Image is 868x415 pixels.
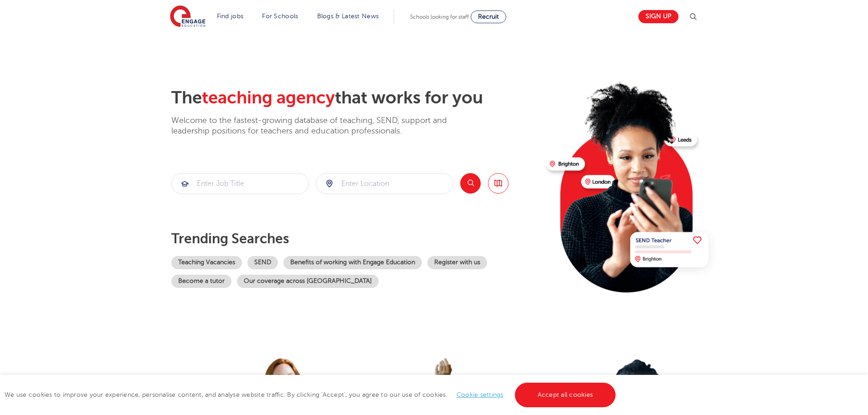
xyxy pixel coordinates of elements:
[171,87,539,108] h2: The that works for you
[283,256,422,269] a: Benefits of working with Engage Education
[170,5,205,28] img: Engage Education
[237,275,379,288] a: Our coverage across [GEOGRAPHIC_DATA]
[638,10,678,23] a: Sign up
[316,173,453,194] div: Submit
[171,256,242,269] a: Teaching Vacancies
[471,10,506,23] a: Recruit
[460,173,481,194] button: Search
[316,174,453,194] input: Submit
[317,13,379,20] a: Blogs & Latest News
[171,173,309,194] div: Submit
[457,391,503,398] a: Cookie settings
[202,88,335,108] span: teaching agency
[5,391,618,398] span: We use cookies to improve your experience, personalise content, and analyse website traffic. By c...
[217,13,244,20] a: Find jobs
[410,14,469,20] span: Schools looking for staff
[247,256,278,269] a: SEND
[515,383,616,407] a: Accept all cookies
[171,275,231,288] a: Become a tutor
[172,174,308,194] input: Submit
[262,13,298,20] a: For Schools
[171,115,472,137] p: Welcome to the fastest-growing database of teaching, SEND, support and leadership positions for t...
[478,13,499,20] span: Recruit
[171,231,539,247] p: Trending searches
[427,256,487,269] a: Register with us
